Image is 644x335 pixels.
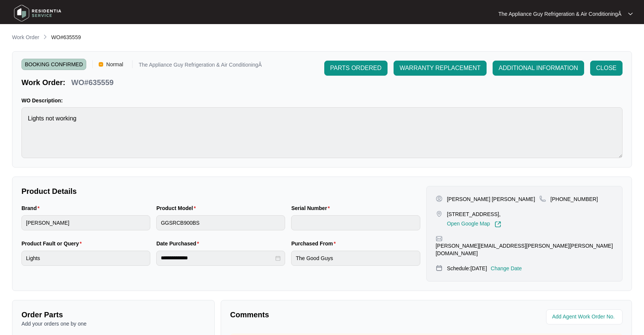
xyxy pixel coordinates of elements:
[498,10,621,18] p: The Appliance Guy Refrigeration & Air ConditioningÂ
[156,215,285,230] input: Product Model
[11,33,41,42] a: Work Order
[21,309,205,320] p: Order Parts
[21,320,205,327] p: Add your orders one by one
[21,59,86,70] span: BOOKING CONFIRMED
[324,61,388,76] button: PARTS ORDERED
[552,312,618,321] input: Add Agent Work Order No.
[291,251,420,266] input: Purchased From
[99,62,103,67] img: Vercel Logo
[291,215,420,230] input: Serial Number
[21,107,623,158] textarea: Lights not working
[330,64,382,73] span: PARTS ORDERED
[447,195,535,203] p: [PERSON_NAME] [PERSON_NAME]
[139,62,262,70] p: The Appliance Guy Refrigeration & Air ConditioningÂ
[628,12,633,16] img: dropdown arrow
[51,34,81,40] span: WO#635559
[590,61,623,76] button: CLOSE
[291,240,339,247] label: Purchased From
[493,61,584,76] button: ADDITIONAL INFORMATION
[436,265,443,271] img: map-pin
[156,204,199,212] label: Product Model
[12,33,39,41] p: Work Order
[21,251,150,266] input: Product Fault or Query
[291,204,333,212] label: Serial Number
[436,210,443,217] img: map-pin
[161,254,274,262] input: Date Purchased
[494,221,501,228] img: Link-External
[230,309,421,320] p: Comments
[447,210,501,218] p: [STREET_ADDRESS],
[436,235,443,242] img: map-pin
[21,77,65,88] p: Work Order:
[21,215,150,230] input: Brand
[11,2,64,24] img: residentia service logo
[436,242,613,257] p: [PERSON_NAME][EMAIL_ADDRESS][PERSON_NAME][PERSON_NAME][DOMAIN_NAME]
[436,195,443,202] img: user-pin
[499,64,578,73] span: ADDITIONAL INFORMATION
[42,34,48,40] img: chevron-right
[156,240,202,247] label: Date Purchased
[447,265,487,272] p: Schedule: [DATE]
[21,186,420,196] p: Product Details
[103,59,126,70] span: Normal
[596,64,617,73] span: CLOSE
[71,77,113,88] p: WO#635559
[21,204,43,212] label: Brand
[394,61,487,76] button: WARRANTY REPLACEMENT
[491,265,522,272] p: Change Date
[551,195,598,203] p: [PHONE_NUMBER]
[447,221,501,228] a: Open Google Map
[400,64,481,73] span: WARRANTY REPLACEMENT
[21,97,623,104] p: WO Description:
[21,240,85,247] label: Product Fault or Query
[539,195,546,202] img: map-pin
